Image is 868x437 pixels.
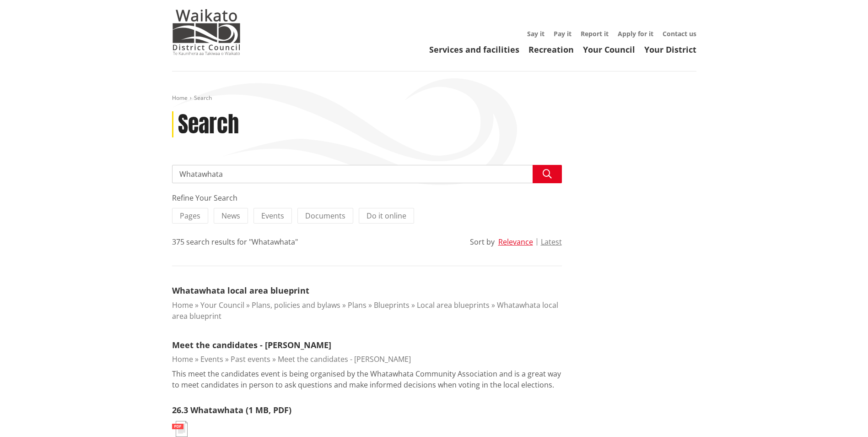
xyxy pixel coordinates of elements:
iframe: Messenger Launcher [826,399,859,432]
a: Your District [644,44,696,55]
a: Your Council [200,300,244,310]
a: Contact us [663,29,696,38]
a: Home [172,94,188,102]
p: This meet the candidates event is being organised by the Whatawhata Community Association and is ... [172,368,562,390]
a: Whatawhata local area blueprint [172,285,309,296]
a: Local area blueprints [417,300,490,310]
span: News [221,211,240,221]
a: Report it [581,29,609,38]
button: Latest [541,238,562,246]
div: Sort by [470,236,495,247]
a: Home [172,300,193,310]
a: Blueprints [374,300,410,310]
a: Plans [348,300,367,310]
div: 375 search results for "Whatawhata" [172,236,298,247]
span: Documents [305,211,345,221]
a: 26.3 Whatawhata (1 MB, PDF) [172,404,291,415]
span: Do it online [367,211,406,221]
a: Pay it [554,29,571,38]
button: Relevance [498,238,533,246]
img: Waikato District Council - Te Kaunihera aa Takiwaa o Waikato [172,9,241,55]
a: Meet the candidates - [PERSON_NAME] [278,354,411,364]
span: Search [194,94,212,102]
a: Recreation [528,44,574,55]
h1: Search [178,111,239,138]
a: Past events [231,354,270,364]
a: Apply for it [618,29,653,38]
span: Pages [180,211,200,221]
img: document-pdf.svg [172,421,188,437]
a: Whatawhata local area blueprint [172,300,558,321]
div: Refine Your Search [172,192,562,203]
nav: breadcrumb [172,94,696,102]
a: Your Council [583,44,635,55]
a: Events [200,354,223,364]
a: Services and facilities [429,44,519,55]
input: Search input [172,165,562,183]
a: Plans, policies and bylaws [252,300,340,310]
span: Events [261,211,284,221]
a: Say it [527,29,545,38]
a: Meet the candidates - [PERSON_NAME] [172,339,331,350]
a: Home [172,354,193,364]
